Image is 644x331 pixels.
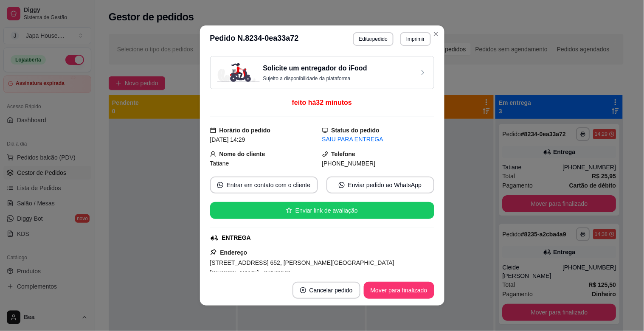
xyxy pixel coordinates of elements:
[263,63,367,73] h3: Solicite um entregador do iFood
[210,127,216,133] span: calendar
[210,249,217,255] span: pushpin
[292,99,352,106] span: feito há 32 minutos
[322,127,328,133] span: desktop
[326,177,434,194] button: whats-appEnviar pedido ao WhatsApp
[222,233,251,242] div: ENTREGA
[220,249,247,256] strong: Endereço
[429,27,443,41] button: Close
[364,282,434,299] button: Mover para finalizado
[322,160,376,167] span: [PHONE_NUMBER]
[400,32,430,46] button: Imprimir
[210,160,229,167] span: Tatiane
[210,259,394,276] span: [STREET_ADDRESS] 652, [PERSON_NAME][GEOGRAPHIC_DATA][PERSON_NAME] - 07173040
[292,282,360,299] button: close-circleCancelar pedido
[322,151,328,157] span: phone
[300,287,306,293] span: close-circle
[353,32,394,46] button: Editarpedido
[210,202,434,219] button: starEnviar link de avaliação
[210,32,299,46] h3: Pedido N. 8234-0ea33a72
[263,75,367,82] p: Sujeito a disponibilidade da plataforma
[332,151,356,157] strong: Telefone
[219,127,271,134] strong: Horário do pedido
[339,182,345,188] span: whats-app
[286,208,292,213] span: star
[217,63,260,82] img: delivery-image
[210,177,318,194] button: whats-appEntrar em contato com o cliente
[322,135,434,144] div: SAIU PARA ENTREGA
[219,151,265,157] strong: Nome do cliente
[332,127,380,134] strong: Status do pedido
[210,136,245,143] span: [DATE] 14:29
[217,182,223,188] span: whats-app
[210,151,216,157] span: user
